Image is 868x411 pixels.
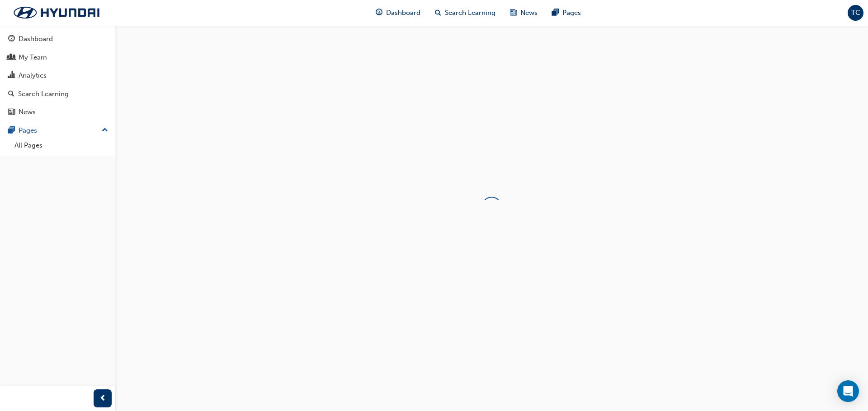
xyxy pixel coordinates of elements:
div: My Team [19,52,47,63]
span: News [520,8,538,18]
a: search-iconSearch Learning [428,4,503,22]
span: news-icon [510,7,517,18]
span: up-icon [102,125,108,136]
div: Open Intercom Messenger [837,380,859,402]
span: Dashboard [386,8,420,18]
button: DashboardMy TeamAnalyticsSearch LearningNews [4,29,112,122]
a: Dashboard [4,31,112,47]
div: News [19,107,36,117]
span: guage-icon [376,7,382,18]
a: news-iconNews [503,4,545,22]
a: Search Learning [4,86,112,102]
span: news-icon [8,108,15,116]
button: Pages [4,122,112,139]
div: Analytics [19,70,47,81]
a: All Pages [11,139,112,152]
span: pages-icon [8,127,15,135]
div: Dashboard [19,34,53,44]
a: pages-iconPages [545,4,588,22]
span: Search Learning [445,8,495,18]
span: search-icon [435,7,441,18]
div: Search Learning [18,89,69,99]
span: pages-icon [552,7,559,18]
div: Pages [19,125,37,136]
a: My Team [4,49,112,66]
span: Pages [562,8,581,18]
span: guage-icon [8,35,15,43]
span: chart-icon [8,72,15,80]
a: News [4,104,112,120]
span: search-icon [8,90,14,98]
span: people-icon [8,54,15,62]
span: TC [851,8,860,18]
span: prev-icon [99,393,106,404]
button: TC [848,5,863,21]
img: Trak [5,3,108,22]
a: Analytics [4,67,112,84]
a: guage-iconDashboard [368,4,428,22]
